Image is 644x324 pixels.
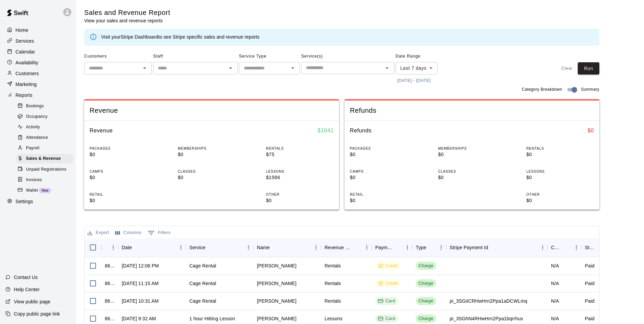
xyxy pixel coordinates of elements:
span: Date Range [396,51,455,62]
div: Payroll [16,144,73,153]
a: Availability [5,58,71,68]
span: Service(s) [301,51,394,62]
a: Activity [16,122,76,133]
p: Contact Us [14,274,38,281]
p: Services [16,38,34,44]
p: View public page [14,298,50,305]
p: Help Center [14,286,40,293]
a: Services [5,36,71,46]
a: Occupancy [16,111,76,122]
div: Card [378,316,395,322]
button: Sort [132,243,141,252]
button: Menu [538,242,548,253]
div: Unpaid Registrations [16,165,73,174]
button: Menu [402,242,412,253]
h6: Refunds [350,126,372,135]
button: Select columns [114,228,143,238]
button: Show filters [146,228,172,238]
h6: $ 1641 [317,126,334,135]
button: Menu [362,242,372,253]
button: Sort [562,243,571,252]
span: Service Type [239,51,300,62]
a: Bookings [16,101,76,111]
div: InvoiceId [101,238,118,257]
span: Occupancy [26,113,48,120]
div: Bookings [16,102,73,111]
div: Payment Method [375,238,393,257]
p: Customers [16,70,39,77]
div: Revenue Category [325,238,352,257]
p: RENTALS [526,146,594,151]
div: Rentals [325,298,341,304]
p: $0 [350,197,418,204]
p: CLASSES [178,169,245,174]
span: Attendance [26,134,48,141]
button: Clear [556,62,578,75]
p: CAMPS [90,169,157,174]
a: Sales & Revenue [16,154,76,164]
span: Revenue [90,106,334,115]
a: Stripe Dashboard [121,34,158,40]
p: $0 [526,151,594,158]
span: Payroll [26,145,39,152]
p: $0 [90,151,157,158]
p: $0 [266,197,334,204]
p: $1566 [266,174,334,181]
p: LESSONS [266,169,334,174]
div: Invoices [16,175,73,185]
p: Copy public page link [14,310,60,317]
span: Category Breakdown [522,86,562,93]
span: Summary [581,86,599,93]
button: Run [578,62,599,75]
div: Credit [378,280,398,287]
div: 866118 [105,298,115,304]
a: Invoices [16,175,76,185]
p: LESSONS [526,169,594,174]
div: Coupon [551,238,562,257]
div: Paid [585,315,595,322]
p: $0 [178,151,245,158]
div: Type [412,238,446,257]
div: Calendar [5,47,71,57]
button: Sort [488,243,498,252]
span: Staff [153,51,238,62]
span: New [39,189,51,192]
p: $0 [90,174,157,181]
a: Home [5,25,71,35]
div: Rentals [325,280,341,287]
p: Marketing [16,81,37,88]
button: Sort [270,243,279,252]
span: Refunds [350,106,594,115]
p: View your sales and revenue reports [84,17,170,24]
a: Settings [5,197,71,207]
button: Open [288,63,297,73]
div: Stripe Payment Id [450,238,488,257]
button: Menu [243,242,254,253]
div: Revenue Category [321,238,372,257]
div: Stripe Payment Id [446,238,548,257]
div: Status [585,238,596,257]
div: 866266 [105,262,115,269]
p: MEMBERSHIPS [438,146,506,151]
a: Attendance [16,133,76,143]
div: 866023 [105,315,115,322]
button: Menu [571,242,581,253]
div: Paid [585,280,595,287]
div: Paid [585,262,595,269]
div: Oct 10, 2025, 9:32 AM [122,315,156,322]
div: Activity [16,123,73,132]
span: Sales & Revenue [26,155,61,162]
div: N/A [551,262,559,269]
span: Bookings [26,103,44,110]
div: Oct 10, 2025, 10:31 AM [122,298,159,304]
div: Lance Grant [257,280,296,287]
p: Settings [16,198,33,205]
div: Date [118,238,186,257]
a: Reports [5,90,71,100]
h6: Revenue [90,126,113,135]
a: Marketing [5,79,71,89]
span: Customers [84,51,152,62]
p: CAMPS [350,169,418,174]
